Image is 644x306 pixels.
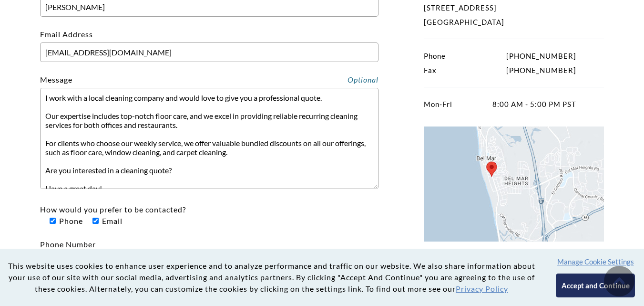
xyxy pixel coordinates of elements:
span: Phone [57,216,83,225]
label: Email Address [40,30,378,57]
button: Manage Cookie Settings [557,257,634,266]
label: Message [40,75,72,84]
p: [PHONE_NUMBER] [424,63,576,77]
p: [STREET_ADDRESS] [GEOGRAPHIC_DATA] [424,0,576,29]
span: Fax [424,63,437,77]
img: Locate Weatherly on Google Maps. [424,127,604,242]
span: Email [100,216,123,225]
input: How would you prefer to be contacted? PhoneEmail [50,218,56,224]
input: Email Address [40,42,378,62]
p: 8:00 AM - 5:00 PM PST [424,97,576,111]
input: How would you prefer to be contacted? PhoneEmail [92,218,99,224]
p: This website uses cookies to enhance user experience and to analyze performance and traffic on ou... [8,260,535,295]
a: Privacy Policy [456,284,508,293]
label: Phone Number [40,240,378,267]
label: How would you prefer to be contacted? [40,205,186,225]
span: Phone [424,49,446,63]
button: Accept and Continue [556,274,634,297]
p: [PHONE_NUMBER] [424,49,576,63]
